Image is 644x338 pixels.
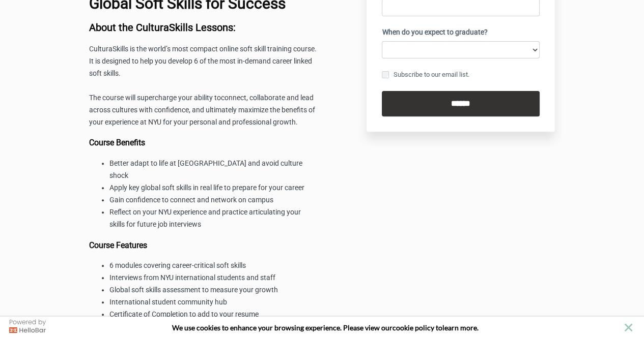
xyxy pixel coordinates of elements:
[109,196,273,204] span: Gain confidence to connect and network on campus
[109,261,246,269] span: 6 modules covering career-critical soft skills
[109,208,301,228] span: Reflect on your NYU experience and practice articulating your skills for future job interviews
[89,94,221,102] span: The course will supercharge your ability to
[393,323,434,332] a: cookie policy
[436,323,442,332] strong: to
[382,26,487,39] label: When do you expect to graduate?
[109,183,304,192] span: Apply key global soft skills in real life to prepare for your career
[382,69,469,80] label: Subscribe to our email list.
[622,321,635,334] button: close
[109,273,275,282] span: Interviews from NYU international students and staff
[89,138,145,147] b: Course Benefits
[382,71,389,78] input: Subscribe to our email list.
[172,323,393,332] span: We use cookies to enhance your browsing experience. Please view our
[89,22,317,33] h3: About the CulturaSkills Lessons:
[89,240,147,250] b: Course Features
[109,310,259,318] span: Certificate of Completion to add to your resume
[89,45,317,77] span: CulturaSkills is the world’s most compact online soft skill training course. It is designed to he...
[89,94,315,126] span: connect, collaborate and lead across cultures with confidence, and ultimately maximize the benefi...
[109,298,227,306] span: International student community hub
[109,159,302,179] span: Better adapt to life at [GEOGRAPHIC_DATA] and avoid culture shock
[442,323,479,332] span: learn more.
[109,286,278,294] span: Global soft skills assessment to measure your growth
